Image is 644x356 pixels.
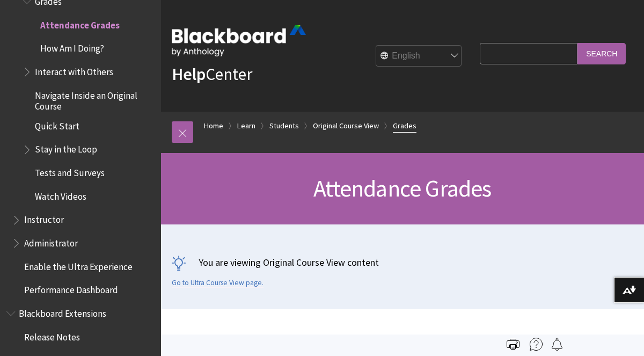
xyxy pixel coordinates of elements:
[376,46,462,67] select: Site Language Selector
[172,63,206,85] strong: Help
[35,141,97,155] span: Stay in the Loop
[313,173,491,203] span: Attendance Grades
[40,39,104,54] span: How Am I Doing?
[35,164,105,178] span: Tests and Surveys
[24,211,64,226] span: Instructor
[35,63,113,77] span: Interact with Others
[530,338,543,351] img: More help
[269,119,299,133] a: Students
[172,278,264,288] a: Go to Ultra Course View page.
[24,234,78,249] span: Administrator
[507,338,519,351] img: Print
[577,43,626,64] input: Search
[35,187,86,202] span: Watch Videos
[172,256,633,269] p: You are viewing Original Course View content
[237,119,255,133] a: Learn
[19,304,106,319] span: Blackboard Extensions
[40,16,120,31] span: Attendance Grades
[313,119,379,133] a: Original Course View
[24,281,118,296] span: Performance Dashboard
[393,119,416,133] a: Grades
[172,25,306,56] img: Blackboard by Anthology
[24,258,133,272] span: Enable the Ultra Experience
[551,338,563,351] img: Follow this page
[35,117,79,132] span: Quick Start
[172,63,252,85] a: HelpCenter
[24,328,80,343] span: Release Notes
[35,86,153,112] span: Navigate Inside an Original Course
[204,119,223,133] a: Home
